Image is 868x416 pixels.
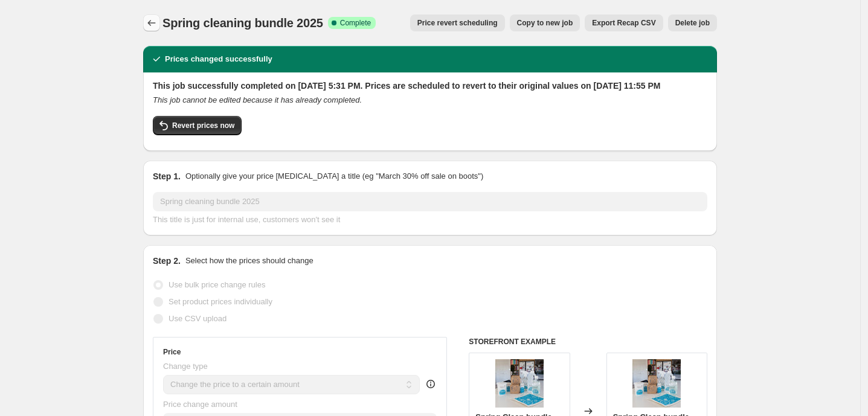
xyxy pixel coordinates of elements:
[153,80,707,92] h2: This job successfully completed on [DATE] 5:31 PM. Prices are scheduled to revert to their origin...
[585,14,663,31] button: Export Recap CSV
[163,347,181,357] h3: Price
[169,314,227,323] span: Use CSV upload
[163,400,237,409] span: Price change amount
[153,215,340,224] span: This title is just for internal use, customers won't see it
[632,359,681,408] img: spring_clean_bundle_80x.jpg
[162,16,323,30] span: Spring cleaning bundle 2025
[163,362,208,371] span: Change type
[185,170,483,182] p: Optionally give your price [MEDICAL_DATA] a title (eg "March 30% off sale on boots")
[592,18,655,28] span: Export Recap CSV
[169,280,265,289] span: Use bulk price change rules
[153,116,242,135] button: Revert prices now
[425,378,437,390] div: help
[153,170,181,182] h2: Step 1.
[165,53,272,65] h2: Prices changed successfully
[172,121,234,130] span: Revert prices now
[185,255,313,267] p: Select how the prices should change
[410,14,505,31] button: Price revert scheduling
[340,18,371,28] span: Complete
[510,14,580,31] button: Copy to new job
[153,192,707,211] input: 30% off holiday sale
[169,297,272,306] span: Set product prices individually
[675,18,710,28] span: Delete job
[153,255,181,267] h2: Step 2.
[469,337,707,347] h6: STOREFRONT EXAMPLE
[668,14,717,31] button: Delete job
[143,14,160,31] button: Price change jobs
[153,95,362,104] i: This job cannot be edited because it has already completed.
[495,359,544,408] img: spring_clean_bundle_80x.jpg
[517,18,573,28] span: Copy to new job
[417,18,498,28] span: Price revert scheduling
